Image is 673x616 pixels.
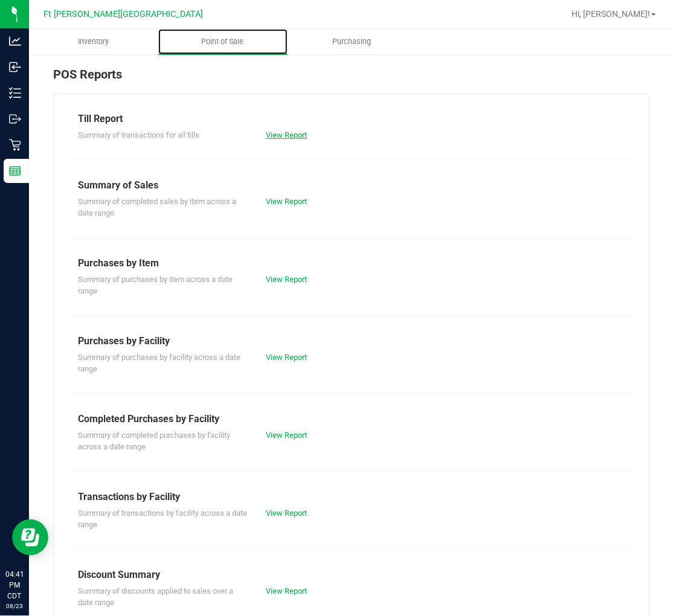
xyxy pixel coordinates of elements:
[78,412,624,426] div: Completed Purchases by Facility
[78,353,240,374] span: Summary of purchases by facility across a date range
[266,197,307,206] a: View Report
[9,35,21,47] inline-svg: Analytics
[316,36,387,47] span: Purchasing
[78,275,233,296] span: Summary of purchases by item across a date range
[266,275,307,284] a: View Report
[158,29,288,54] a: Point of Sale
[9,113,21,125] inline-svg: Outbound
[9,61,21,73] inline-svg: Inbound
[78,431,230,452] span: Summary of completed purchases by facility across a date range
[78,334,624,348] div: Purchases by Facility
[288,29,417,54] a: Purchasing
[62,36,125,47] span: Inventory
[29,29,158,54] a: Inventory
[5,602,24,611] p: 08/23
[53,65,649,93] div: POS Reports
[5,569,24,602] p: 04:41 PM CDT
[78,197,236,218] span: Summary of completed sales by item across a date range
[78,130,199,140] span: Summary of transactions for all tills
[12,519,48,556] iframe: Resource center
[78,586,233,608] span: Summary of discounts applied to sales over a date range
[185,36,260,47] span: Point of Sale
[78,568,624,582] div: Discount Summary
[78,509,247,530] span: Summary of transactions by facility across a date range
[78,490,624,504] div: Transactions by Facility
[78,178,624,193] div: Summary of Sales
[266,353,307,362] a: View Report
[9,139,21,151] inline-svg: Retail
[9,165,21,177] inline-svg: Reports
[266,586,307,595] a: View Report
[572,9,650,19] span: Hi, [PERSON_NAME]!
[266,431,307,440] a: View Report
[78,112,624,126] div: Till Report
[266,130,307,140] a: View Report
[43,9,203,19] span: Ft [PERSON_NAME][GEOGRAPHIC_DATA]
[78,256,624,271] div: Purchases by Item
[266,509,307,518] a: View Report
[9,87,21,99] inline-svg: Inventory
